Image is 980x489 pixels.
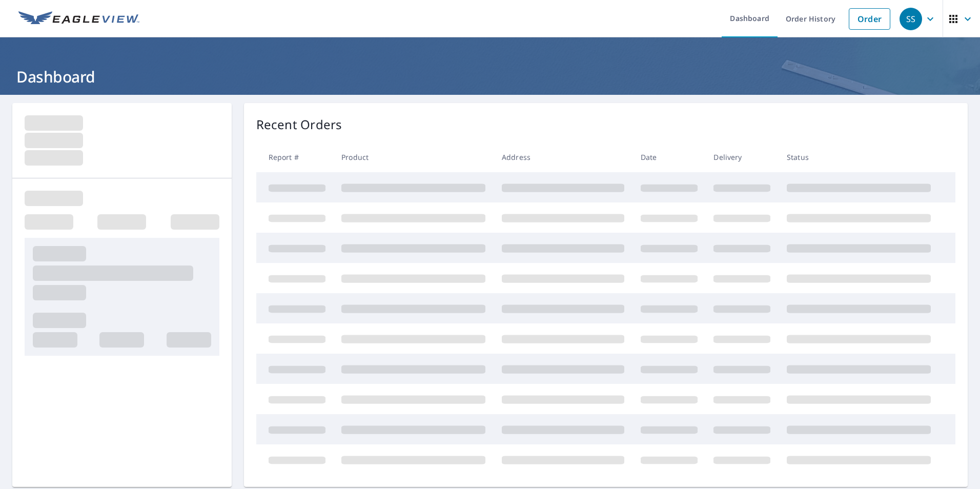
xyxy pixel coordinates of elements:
th: Delivery [705,142,779,172]
th: Product [333,142,494,172]
th: Date [632,142,706,172]
th: Address [494,142,632,172]
th: Status [779,142,939,172]
a: Order [849,8,890,30]
div: SS [900,8,922,30]
h1: Dashboard [12,66,968,87]
p: Recent Orders [256,115,342,134]
img: EV Logo [18,11,139,27]
th: Report # [256,142,334,172]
